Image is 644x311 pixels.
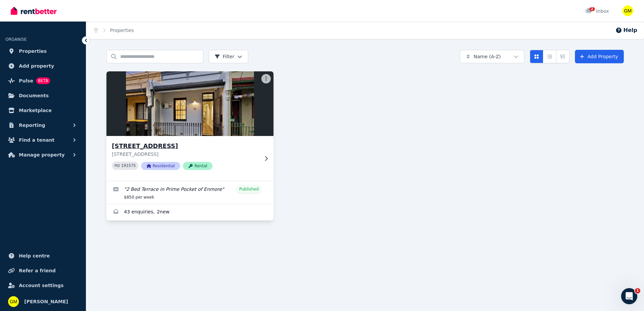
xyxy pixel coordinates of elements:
span: Properties [19,47,47,55]
a: Add Property [575,50,624,63]
span: Documents [19,92,49,100]
a: Help centre [5,249,80,263]
h3: [STREET_ADDRESS] [112,141,259,151]
span: 1 [635,288,640,293]
a: Add property [5,59,80,73]
a: Account settings [5,279,80,292]
span: Residential [141,162,180,170]
code: 191575 [121,164,136,168]
span: Account settings [19,281,64,289]
span: [PERSON_NAME] [24,298,68,306]
a: 56 Gladstone Street, Enmore[STREET_ADDRESS][STREET_ADDRESS]PID 191575ResidentialRental [106,71,273,181]
button: Find a tenant [5,133,80,147]
a: Edit listing: 2 Bed Terrace in Prime Pocket of Enmore [106,181,273,204]
nav: Breadcrumb [86,22,142,39]
span: Marketplace [19,106,52,114]
button: Card view [530,50,543,63]
a: Marketplace [5,104,80,117]
img: Grant McKenzie [622,5,633,16]
p: [STREET_ADDRESS] [112,151,259,158]
span: ORGANISE [5,37,27,42]
small: PID [115,164,120,168]
button: Manage property [5,148,80,162]
span: Reporting [19,121,45,129]
a: Documents [5,89,80,102]
span: Manage property [19,151,65,159]
span: Find a tenant [19,136,55,144]
span: Filter [215,53,234,60]
a: Properties [5,44,80,58]
a: Properties [110,28,134,33]
button: Reporting [5,118,80,132]
span: Rental [183,162,213,170]
a: Refer a friend [5,264,80,277]
img: RentBetter [11,6,57,16]
button: Name (A-Z) [460,50,524,63]
span: 2 [589,7,595,11]
span: Pulse [19,77,33,85]
a: Enquiries for 56 Gladstone Street, Enmore [106,204,273,220]
div: Inbox [585,8,609,14]
button: More options [261,74,271,83]
button: Help [615,26,637,34]
a: PulseBETA [5,74,80,88]
span: Refer a friend [19,267,56,275]
button: Filter [209,50,248,63]
button: Expanded list view [556,50,570,63]
div: View options [530,50,570,63]
span: Add property [19,62,54,70]
img: 56 Gladstone Street, Enmore [102,70,278,138]
img: Grant McKenzie [8,296,19,307]
span: Name (A-Z) [474,53,501,60]
iframe: Intercom live chat [621,288,637,304]
span: BETA [36,77,50,84]
button: Compact list view [543,50,556,63]
span: Help centre [19,252,50,260]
